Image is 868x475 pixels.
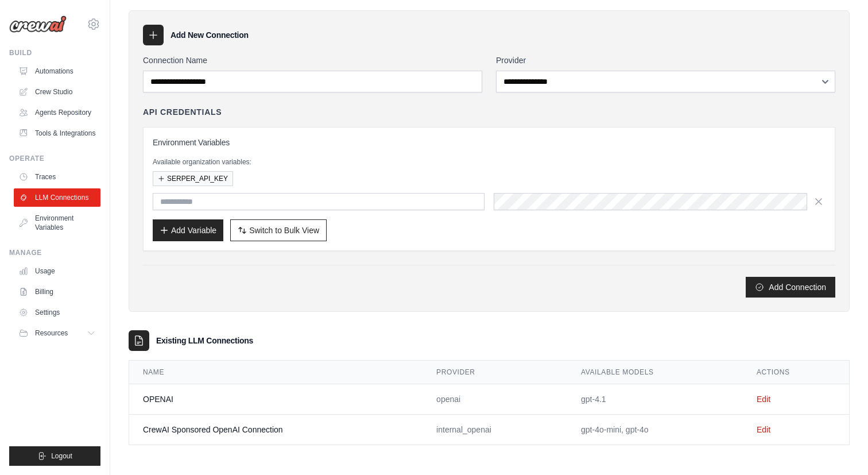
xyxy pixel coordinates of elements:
a: Edit [757,395,770,404]
button: Switch to Bulk View [230,219,327,241]
a: Agents Repository [14,103,100,122]
a: Environment Variables [14,209,100,237]
span: Switch to Bulk View [249,225,319,236]
a: Automations [14,62,100,80]
a: Edit [757,425,770,434]
a: Traces [14,168,100,186]
td: openai [423,384,567,415]
th: Available Models [567,361,743,384]
a: Tools & Integrations [14,124,100,142]
td: OPENAI [129,384,423,415]
td: gpt-4o-mini, gpt-4o [567,415,743,445]
h3: Existing LLM Connections [156,335,253,346]
h3: Environment Variables [153,137,826,148]
div: Build [9,48,100,57]
h4: API Credentials [143,106,222,118]
th: Provider [423,361,567,384]
th: Actions [743,361,849,384]
span: Logout [51,451,72,461]
button: Add Variable [153,219,223,241]
img: Logo [9,16,67,33]
p: Available organization variables: [153,157,826,167]
h3: Add New Connection [170,29,249,41]
div: Operate [9,154,100,163]
a: Usage [14,262,100,280]
td: internal_openai [423,415,567,445]
th: Name [129,361,423,384]
a: Billing [14,283,100,301]
td: gpt-4.1 [567,384,743,415]
div: Manage [9,248,100,257]
span: Resources [35,329,68,338]
td: CrewAI Sponsored OpenAI Connection [129,415,423,445]
a: LLM Connections [14,188,100,207]
button: Logout [9,446,100,466]
a: Crew Studio [14,83,100,101]
label: Provider [496,55,835,66]
button: Add Connection [746,277,835,298]
button: SERPER_API_KEY [153,171,233,186]
label: Connection Name [143,55,482,66]
a: Settings [14,303,100,322]
button: Resources [14,324,100,342]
